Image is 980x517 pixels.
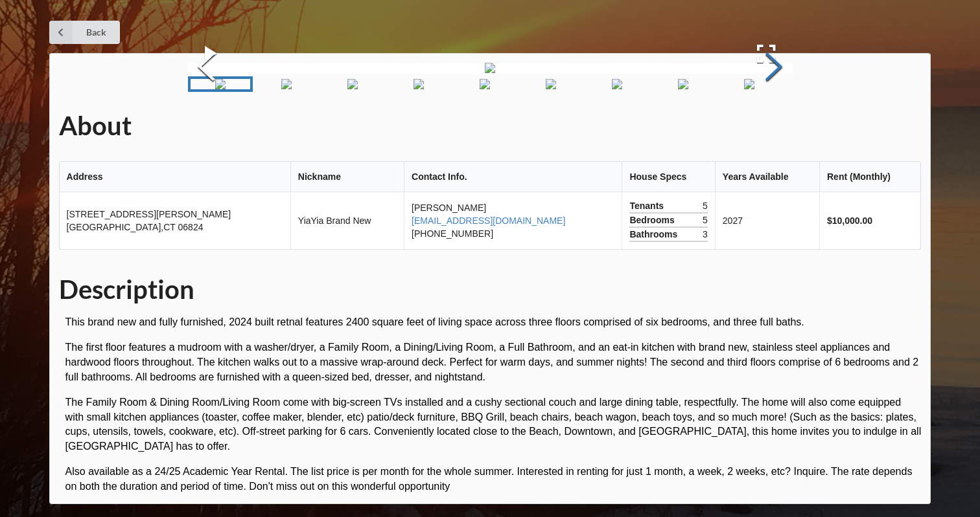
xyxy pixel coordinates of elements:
button: Previous Slide [188,10,224,127]
a: Go to Slide 4 [386,76,451,92]
td: [PERSON_NAME] [PHONE_NUMBER] [404,192,622,249]
img: 12SandyWay%2F2024-03-28%2012.08.18.jpg [347,79,358,89]
td: 2027 [715,192,819,249]
p: The first floor features a mudroom with a washer/dryer, a Family Room, a Dining/Living Room, a Fu... [65,340,922,385]
a: Go to Slide 3 [320,76,385,92]
a: Go to Slide 7 [585,76,649,92]
span: Bathrooms [629,228,681,241]
a: Go to Slide 6 [519,76,583,92]
th: Years Available [715,162,819,192]
b: $10,000.00 [827,215,872,226]
th: Nickname [290,162,404,192]
th: Rent (Monthly) [819,162,920,192]
h1: Description [59,273,922,306]
p: The Family Room & Dining Room/Living Room come with big-screen TVs installed and a cushy sectiona... [65,395,922,454]
th: Address [60,162,290,192]
div: Thumbnail Navigation [188,76,792,92]
img: 12SandyWay%2F2024-03-28%2013.06.04.jpg [678,79,688,89]
td: YiaYia Brand New [290,192,404,249]
a: Go to Slide 5 [452,76,517,92]
img: 12SandyWay%2F2024-03-28%2013.16.45-2.jpg [744,79,754,89]
a: Go to Slide 2 [254,76,319,92]
p: This brand new and fully furnished, 2024 built retnal features 2400 square feet of living space a... [65,315,922,330]
span: 5 [703,214,708,226]
img: 12SandyWay%2F2024-03-28%2011.58.55.jpg [485,63,495,73]
button: Next Slide [756,10,792,127]
th: Contact Info. [404,162,622,192]
a: Go to Slide 8 [651,76,716,92]
button: Open Fullscreen [740,35,792,72]
h1: About [59,109,922,142]
span: 5 [703,199,708,212]
span: [GEOGRAPHIC_DATA] , CT 06824 [67,222,204,232]
img: 12SandyWay%2F2024-03-28%2012.04.06.jpg [281,79,292,89]
img: 12SandyWay%2F2024-03-28%2012.42.21.jpg [480,79,490,89]
span: 3 [703,228,708,241]
span: Tenants [629,199,667,212]
p: Also available as a 24/25 Academic Year Rental. The list price is per month for the whole summer.... [65,465,922,494]
img: 12SandyWay%2F2024-03-28%2012.59.39.jpg [612,79,622,89]
img: 12SandyWay%2F2024-03-28%2012.54.05.jpg [546,79,556,89]
a: Go to Slide 9 [717,76,782,92]
th: House Specs [622,162,714,192]
span: Bedrooms [629,214,677,226]
img: 12SandyWay%2F2024-03-28%2012.41.33.jpg [414,79,424,89]
span: [STREET_ADDRESS][PERSON_NAME] [67,209,231,219]
a: [EMAIL_ADDRESS][DOMAIN_NAME] [412,215,565,226]
a: Back [49,21,120,44]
